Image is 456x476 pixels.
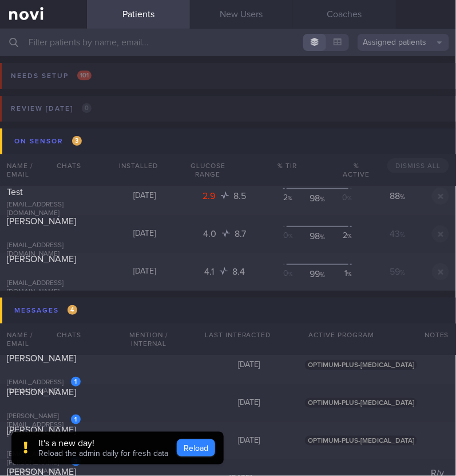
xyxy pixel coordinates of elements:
span: 8.5 [234,192,247,201]
div: Glucose Range [173,154,243,186]
sub: % [288,271,293,277]
div: 2 [331,231,352,242]
span: 8.4 [233,267,245,276]
span: 4 [68,305,77,315]
div: Installed [104,154,173,177]
button: Reload [177,439,215,457]
sub: % [320,234,326,241]
span: 2.9 [203,192,218,201]
span: [PERSON_NAME] [7,354,76,363]
sub: % [347,196,352,201]
span: Reload the admin daily for fresh data [38,450,168,458]
div: Chats [41,323,87,346]
div: [DATE] [105,229,185,239]
div: 1 [331,268,352,280]
div: [EMAIL_ADDRESS][DOMAIN_NAME] [7,241,81,259]
span: [PERSON_NAME] [7,255,76,264]
div: 98 [307,231,328,242]
div: Notes [418,323,456,346]
div: [DATE] [201,360,297,370]
div: 2 [283,193,304,204]
span: 4.1 [205,267,217,276]
div: 43 [371,228,425,240]
div: [DATE] [105,267,185,277]
sub: % [401,270,406,276]
span: 8.7 [235,229,247,239]
div: 59 [371,266,425,278]
div: Chats [41,154,87,177]
span: [PERSON_NAME] [7,217,76,226]
sub: % [288,196,292,201]
div: Mention / Internal [104,323,193,355]
span: 4.0 [204,229,219,239]
sub: % [288,233,293,239]
div: [EMAIL_ADDRESS][DOMAIN_NAME] [7,279,81,296]
div: It's a new day! [38,438,168,449]
span: [PERSON_NAME] [7,388,76,397]
span: OPTIMUM-PLUS-[MEDICAL_DATA] [305,398,417,408]
span: OPTIMUM-PLUS-[MEDICAL_DATA] [305,436,417,446]
button: Dismiss All [387,158,449,173]
div: Last Interacted [193,323,283,346]
div: 0 [283,231,304,242]
div: % Active [332,154,380,186]
div: Active Program [283,323,401,346]
div: 88 [370,190,425,202]
div: 0 [331,193,352,204]
span: 3 [72,136,82,146]
span: 0 [82,103,92,113]
div: 1 [71,415,81,424]
span: Charlotte Test [7,176,44,197]
div: [DATE] [201,436,297,446]
div: % TIR [243,154,333,177]
div: 0 [283,268,304,280]
div: [DATE] [201,398,297,408]
div: Needs setup [8,68,94,84]
div: 98 [307,193,328,204]
sub: % [320,196,326,203]
div: [DATE] [104,191,184,201]
span: OPTIMUM-PLUS-[MEDICAL_DATA] [305,360,417,370]
div: 99 [307,268,328,280]
div: [EMAIL_ADDRESS][DOMAIN_NAME] [7,201,80,218]
div: Messages [11,303,80,318]
sub: % [320,272,326,279]
sub: % [347,233,352,239]
div: Review [DATE] [8,101,94,116]
sub: % [401,194,406,201]
button: Assigned patients [358,34,449,51]
span: [PERSON_NAME] [7,426,76,435]
div: On sensor [11,134,85,149]
div: 1 [71,377,81,387]
sub: % [347,271,352,277]
sub: % [401,232,406,239]
span: 101 [77,71,92,80]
